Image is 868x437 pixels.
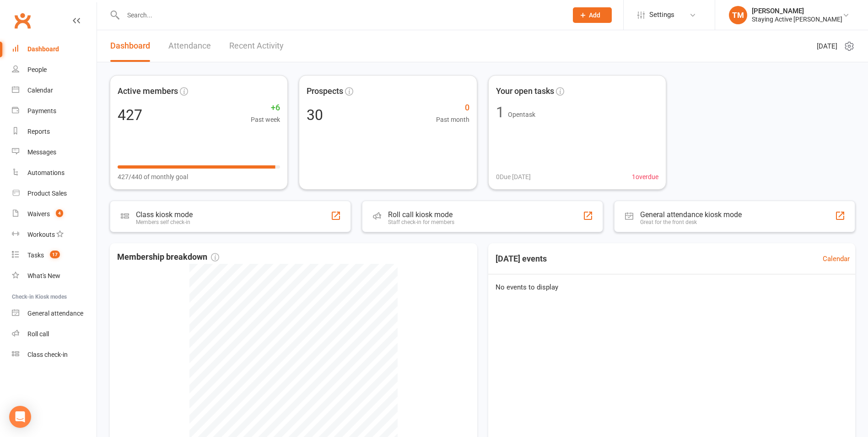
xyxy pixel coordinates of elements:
span: Prospects [307,85,343,98]
a: General attendance kiosk mode [12,303,97,324]
div: Roll call [27,330,49,338]
span: 17 [50,251,60,258]
div: [PERSON_NAME] [752,7,842,15]
div: Payments [27,107,56,115]
a: Clubworx [11,9,34,32]
a: Product Sales [12,183,97,204]
a: Recent Activity [229,30,284,62]
div: Roll call kiosk mode [388,210,454,219]
a: Workouts [12,224,97,245]
div: Staff check-in for members [388,219,454,225]
span: 1 overdue [632,172,658,182]
div: Product Sales [27,190,67,197]
div: 30 [307,108,323,122]
div: General attendance kiosk mode [640,210,742,219]
span: Your open tasks [496,85,554,98]
a: Calendar [12,80,97,101]
span: +6 [251,101,280,115]
div: Dashboard [27,45,59,53]
span: 427/440 of monthly goal [118,172,188,182]
div: Waivers [27,210,50,218]
div: Staying Active [PERSON_NAME] [752,15,842,23]
a: Reports [12,121,97,142]
span: Add [589,11,600,19]
button: Add [573,7,612,23]
a: Payments [12,101,97,121]
span: Past week [251,115,280,125]
a: People [12,60,97,80]
div: Automations [27,169,65,176]
div: TM [729,6,747,24]
span: 0 Due [DATE] [496,172,531,182]
div: General attendance [27,310,83,317]
div: Messages [27,148,56,156]
span: Open task [508,111,535,118]
span: Past month [436,115,469,125]
div: Open Intercom Messenger [9,406,31,428]
div: Tasks [27,251,44,259]
a: Messages [12,142,97,163]
div: 1 [496,105,504,120]
a: Roll call [12,324,97,344]
h3: [DATE] events [488,251,554,267]
a: Attendance [168,30,211,62]
a: What's New [12,266,97,286]
span: Active members [118,85,178,98]
div: Class kiosk mode [136,210,193,219]
div: Workouts [27,231,55,238]
div: No events to display [485,274,859,300]
a: Class kiosk mode [12,344,97,365]
span: Settings [649,5,674,25]
div: Calendar [27,87,53,94]
div: People [27,66,47,73]
span: 4 [56,209,63,217]
a: Waivers 4 [12,204,97,224]
a: Dashboard [12,39,97,60]
div: Great for the front desk [640,219,742,225]
div: Reports [27,128,50,135]
input: Search... [120,9,561,22]
div: 427 [118,108,142,122]
div: Members self check-in [136,219,193,225]
span: Membership breakdown [117,251,219,264]
a: Automations [12,163,97,183]
div: What's New [27,272,60,279]
div: Class check-in [27,351,68,358]
a: Calendar [823,253,850,264]
span: 0 [436,101,469,115]
a: Dashboard [110,30,150,62]
a: Tasks 17 [12,245,97,266]
span: [DATE] [817,41,837,52]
